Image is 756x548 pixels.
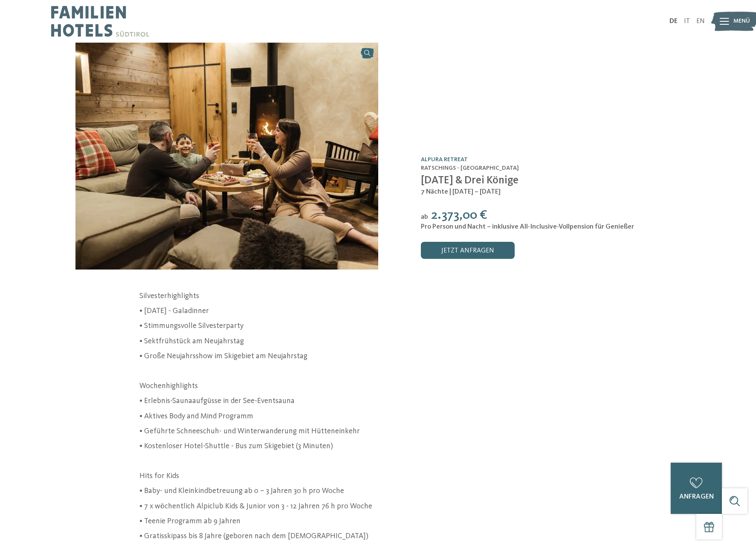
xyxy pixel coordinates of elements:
span: ab [421,214,428,220]
img: Silvester & Drei Könige [75,43,378,270]
span: [DATE] & Drei Könige [421,175,518,186]
a: anfragen [671,463,722,514]
span: | [DATE] – [DATE] [449,188,501,195]
p: • Teenie Programm ab 9 Jahren [139,516,617,527]
p: • Kostenloser Hotel-Shuttle - Bus zum Skigebiet (3 Minuten) [139,441,617,452]
p: • Gratisskipass bis 8 Jahre (geboren nach dem [DEMOGRAPHIC_DATA]) [139,531,617,542]
p: • Aktives Body and Mind Programm [139,411,617,422]
p: Silvesterhighlights [139,291,617,302]
p: • 7 x wöchentlich Alpiclub Kids & Junior von 3 - 12 Jahren 76 h pro Woche [139,501,617,512]
p: • Stimmungsvolle Silvesterparty [139,321,617,331]
p: • Geführte Schneeschuh- und Winterwanderung mit Hütteneinkehr [139,426,617,437]
p: • [DATE] - Galadinner [139,306,617,316]
p: Hits for Kids [139,471,617,481]
span: 7 Nächte [421,188,448,195]
a: EN [696,18,705,25]
p: • Große Neujahrsshow im Skigebiet am Neujahrstag [139,351,617,362]
p: • Erlebnis-Saunaaufgüsse in der See-Eventsauna [139,396,617,406]
span: Menü [733,17,750,26]
p: Wochenhighlights [139,381,617,391]
span: Pro Person und Nacht – inklusive All-Inclusive-Vollpension für Genießer [421,223,634,230]
a: IT [684,18,690,25]
span: 2.373,00 € [431,209,487,222]
a: DE [669,18,678,25]
p: • Baby- und Kleinkindbetreuung ab 0 – 3 Jahren 30 h pro Woche [139,486,617,496]
p: • Sektfrühstück am Neujahrstag [139,336,617,347]
a: Alpura Retreat [421,157,468,162]
span: anfragen [679,493,714,500]
span: Ratschings - [GEOGRAPHIC_DATA] [421,165,519,171]
a: jetzt anfragen [421,242,515,259]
